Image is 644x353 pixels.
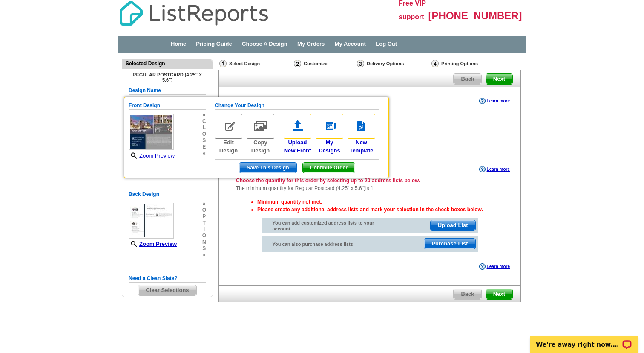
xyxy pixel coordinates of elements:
[316,114,343,155] a: MyDesigns
[431,220,475,230] span: Upload List
[428,10,522,21] span: [PHONE_NUMBER]
[129,241,177,247] a: Zoom Preview
[202,144,206,150] span: e
[284,114,311,155] a: UploadNew Front
[239,162,296,173] button: Save This Design
[219,60,227,67] img: Select Design
[202,226,206,233] span: i
[348,114,375,139] img: new-template.gif
[486,289,512,299] span: Next
[138,285,196,295] span: Clear Selections
[486,74,512,84] span: Next
[247,114,274,155] a: Copy Design
[219,177,520,192] div: The minimum quantity for Regular Postcard (4.25" x 5.6")is 1.
[215,102,379,110] h5: Change Your Design
[262,218,385,234] div: You can add customized address lists to your account
[129,203,174,239] img: small-thumb.jpg
[202,112,206,118] span: «
[202,207,206,213] span: o
[129,274,206,283] h5: Need a Clean Slate?
[202,118,206,125] span: c
[257,206,499,213] li: Please create any additional address lists and mark your selection in the check boxes below.
[479,263,510,270] a: Learn more
[335,41,366,47] a: My Account
[202,125,206,131] span: l
[357,60,364,67] img: Delivery Options
[215,114,242,155] a: Edit Design
[202,252,206,258] span: »
[236,178,420,184] strong: Choose the quantity for this order by selecting up to 20 address lists below.
[171,41,186,47] a: Home
[129,152,175,159] a: Zoom Preview
[202,137,206,144] span: s
[424,239,475,249] span: Purchase List
[297,41,325,47] a: My Orders
[202,131,206,137] span: o
[202,213,206,220] span: p
[129,72,206,82] h4: Regular Postcard (4.25" x 5.6")
[453,289,482,300] a: Back
[431,59,506,68] div: Printing Options
[129,114,174,150] img: small-thumb.jpg
[202,220,206,226] span: t
[302,162,355,173] button: Continue Order
[129,190,206,198] h5: Back Design
[215,114,242,139] img: edit-design-no.gif
[242,41,287,47] a: Choose A Design
[316,114,343,139] img: my-designs.gif
[196,41,232,47] a: Pricing Guide
[218,59,293,70] div: Select Design
[356,59,431,70] div: Delivery Options
[247,114,274,139] img: copy-design-no.gif
[479,166,510,173] a: Learn more
[376,41,397,47] a: Log Out
[202,150,206,157] span: «
[348,114,375,155] a: NewTemplate
[453,73,482,85] a: Back
[293,59,356,68] div: Customize
[202,245,206,252] span: s
[294,60,301,67] img: Customize
[431,60,439,67] img: Printing Options & Summary
[129,87,206,95] h5: Design Name
[202,233,206,239] span: o
[257,198,499,206] li: Minimum quantity not met.
[454,74,481,84] span: Back
[284,114,311,139] img: upload-front.gif
[202,201,206,207] span: »
[129,102,206,110] h5: Front Design
[524,326,644,353] iframe: LiveChat chat widget
[479,98,510,105] a: Learn more
[202,239,206,245] span: n
[122,60,213,67] div: Selected Design
[303,163,355,173] span: Continue Order
[454,289,481,299] span: Back
[262,236,385,249] div: You can also purchase address lists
